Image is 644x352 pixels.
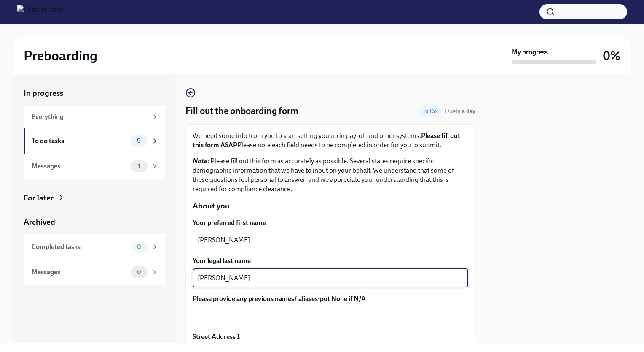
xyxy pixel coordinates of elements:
p: : Please fill out this form as accurately as possible. Several states require specific demographi... [193,157,468,194]
a: Messages1 [24,154,165,179]
span: August 13th, 2025 06:00 [445,107,475,115]
a: Messages0 [24,260,165,285]
p: About you [193,200,468,211]
span: To Do [418,108,442,114]
div: Everything [32,112,148,122]
label: Street Address 1 [193,332,240,341]
a: Archived [24,217,165,227]
a: For later [24,192,165,203]
div: Messages [32,268,127,277]
h4: Fill out the onboarding form [185,105,298,117]
span: 1 [133,163,145,169]
img: CharlieHealth [17,5,64,19]
h3: 0% [603,48,620,63]
p: We need some info from you to start setting you up in payroll and other systems. Please note each... [193,131,468,150]
div: Completed tasks [32,242,127,252]
strong: My progress [512,48,548,57]
textarea: [PERSON_NAME] [198,273,463,283]
label: Your preferred first name [193,218,468,227]
div: Messages [32,162,127,171]
label: Your legal last name [193,256,468,265]
span: 0 [132,269,146,275]
a: To do tasks9 [24,128,165,154]
span: 0 [132,244,146,250]
strong: Note [193,157,207,165]
div: For later [24,192,54,203]
strong: in a day [456,108,475,115]
textarea: [PERSON_NAME] [198,235,463,245]
a: In progress [24,88,165,99]
a: Completed tasks0 [24,234,165,260]
h2: Preboarding [24,47,97,64]
span: Due [445,108,475,115]
span: 9 [132,138,146,144]
div: To do tasks [32,136,127,146]
a: Everything [24,106,165,128]
label: Please provide any previous names/ aliases-put None if N/A [193,294,468,303]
